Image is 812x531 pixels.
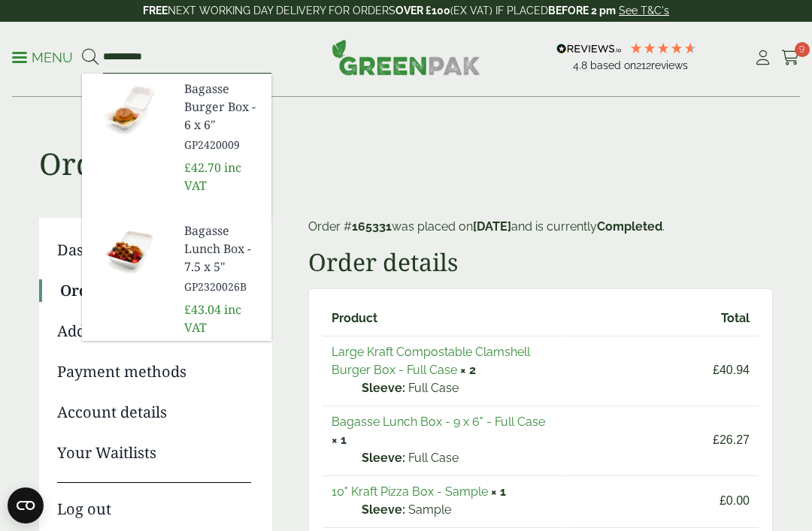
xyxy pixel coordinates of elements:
strong: × 2 [460,363,476,377]
span: £ [713,433,720,446]
img: GreenPak Supplies [332,39,480,75]
img: GP2320026B [82,216,172,288]
a: 9 [781,47,800,69]
button: Open CMP widget [8,487,44,523]
a: Bagasse Burger Box - 6 x 6" GP2420009 [184,80,259,152]
a: Log out [57,482,251,520]
span: GP2420009 [184,137,259,152]
a: Large Kraft Compostable Clamshell Burger Box - Full Case [332,345,530,377]
strong: FREE [143,5,168,17]
a: Your Waitlists [57,442,251,464]
span: reviews [651,59,688,71]
a: 10" Kraft Pizza Box - Sample [332,484,488,499]
p: Menu [12,49,73,67]
strong: OVER £100 [395,5,450,17]
span: 9 [795,42,810,57]
span: inc VAT [184,159,241,194]
span: inc VAT [184,301,241,336]
a: Menu [12,49,73,64]
bdi: 40.94 [713,364,750,376]
a: Bagasse Lunch Box - 7.5 x 5" GP2320026B [184,222,259,294]
a: Addresses [57,320,251,342]
strong: BEFORE 2 pm [548,5,616,17]
p: Order # was placed on and is currently . [308,218,773,236]
strong: × 1 [491,484,506,499]
bdi: 0.00 [720,494,750,507]
strong: Sleeve: [362,379,405,397]
bdi: 26.27 [713,433,750,446]
i: My Account [753,50,772,65]
a: Bagasse Lunch Box - 9 x 6" - Full Case [332,415,545,429]
th: Total [568,303,759,334]
i: Cart [781,50,800,65]
span: Based on [590,59,636,71]
h1: Order #165331 [39,98,773,182]
a: Payment methods [57,361,251,383]
p: Full Case [362,449,558,467]
span: Bagasse Burger Box - 6 x 6" [184,80,259,134]
img: REVIEWS.io [556,44,622,54]
img: GP2420009 [82,74,172,146]
th: Product [323,303,567,334]
strong: Sleeve: [362,501,405,519]
a: Dashboard [57,239,251,261]
span: £ [713,364,720,376]
span: Bagasse Lunch Box - 7.5 x 5" [184,222,259,276]
mark: [DATE] [473,219,511,234]
p: Full Case [362,379,558,397]
strong: × 1 [332,433,347,447]
mark: 165331 [352,219,392,234]
span: £42.70 [184,159,221,176]
span: £43.04 [184,301,221,318]
a: Orders [60,279,251,302]
h2: Order details [308,248,773,276]
span: 4.8 [573,59,590,71]
div: 4.79 Stars [629,41,697,55]
a: See T&C's [619,5,669,17]
span: GP2320026B [184,279,259,294]
a: Account details [57,401,251,424]
span: 212 [636,59,651,71]
p: Sample [362,501,558,519]
mark: Completed [597,219,662,234]
strong: Sleeve: [362,449,405,467]
span: £ [720,494,726,507]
